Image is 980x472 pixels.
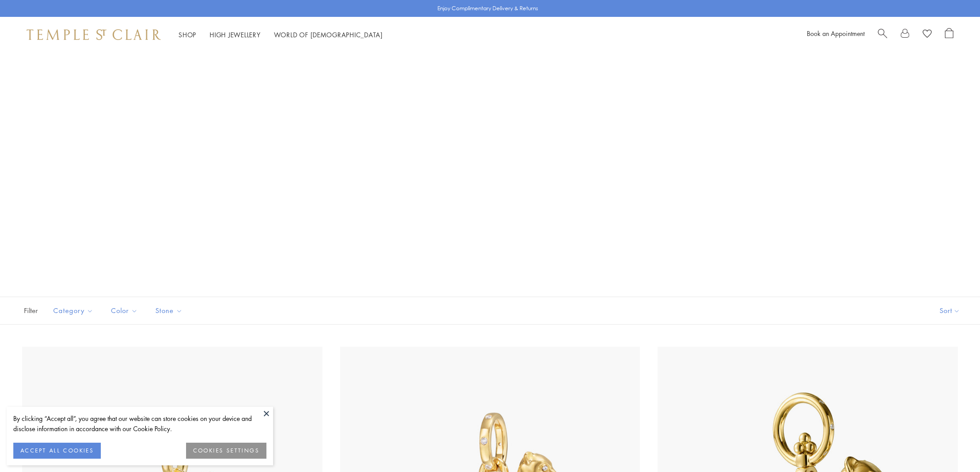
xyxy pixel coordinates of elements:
[923,28,932,41] a: View Wishlist
[179,30,196,39] a: ShopShop
[807,29,865,38] a: Book an Appointment
[274,30,383,39] a: World of [DEMOGRAPHIC_DATA]World of [DEMOGRAPHIC_DATA]
[920,297,980,324] button: Show sort by
[107,305,144,316] span: Color
[878,28,887,41] a: Search
[437,4,538,13] p: Enjoy Complimentary Delivery & Returns
[151,305,189,316] span: Stone
[49,305,100,316] span: Category
[186,443,266,459] button: COOKIES SETTINGS
[149,301,189,321] button: Stone
[210,30,261,39] a: High JewelleryHigh Jewellery
[13,443,101,459] button: ACCEPT ALL COOKIES
[13,413,266,434] div: By clicking “Accept all”, you agree that our website can store cookies on your device and disclos...
[945,28,953,41] a: Open Shopping Bag
[179,29,383,40] nav: Main navigation
[47,301,100,321] button: Category
[27,29,161,40] img: Temple St. Clair
[104,301,144,321] button: Color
